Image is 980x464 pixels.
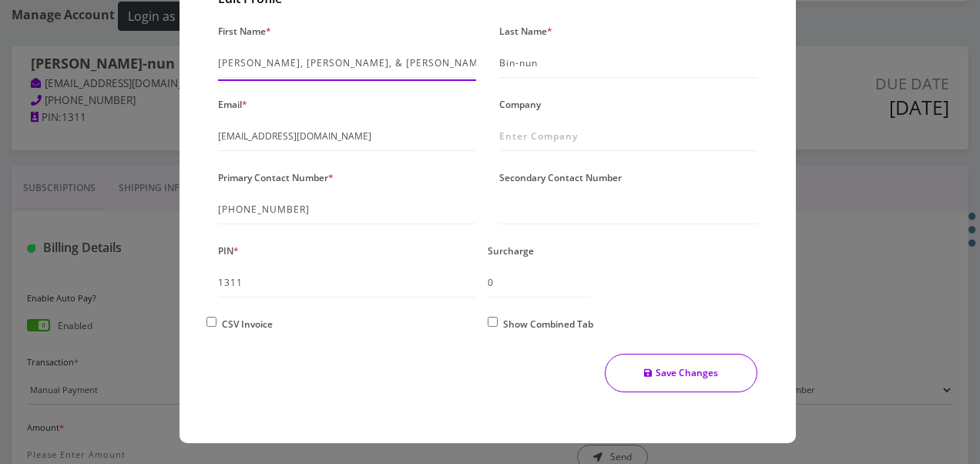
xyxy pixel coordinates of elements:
[499,20,552,42] label: Last Name
[218,122,476,151] input: Enter Email Address
[503,313,593,335] label: Show Combined Tab
[218,240,239,262] label: PIN
[499,166,622,189] label: Secondary Contact Number
[499,93,541,116] label: Company
[218,20,271,42] label: First Name
[499,49,757,78] input: Enter Last Name
[218,268,476,298] input: XXXX
[488,268,591,298] input: XX
[222,313,273,335] label: CSV Invoice
[488,240,534,262] label: Surcharge
[605,354,758,392] button: Save Changes
[499,122,757,151] input: Enter Company
[218,93,247,116] label: Email
[218,166,334,189] label: Primary Contact Number
[218,49,476,78] input: Enter First Name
